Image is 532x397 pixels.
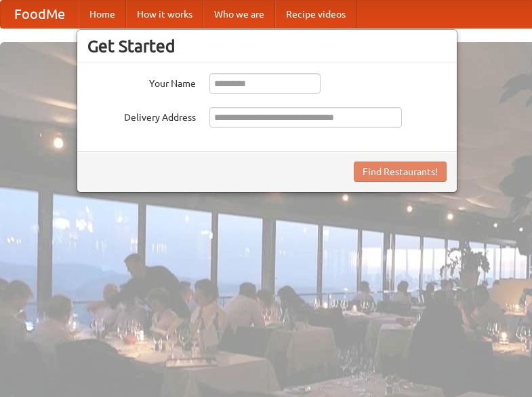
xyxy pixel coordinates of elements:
[87,73,196,90] label: Your Name
[126,1,203,28] a: How it works
[1,1,79,28] a: FoodMe
[87,107,196,124] label: Delivery Address
[275,1,356,28] a: Recipe videos
[354,162,447,182] button: Find Restaurants!
[203,1,275,28] a: Who we are
[79,1,126,28] a: Home
[87,36,447,56] h3: Get Started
